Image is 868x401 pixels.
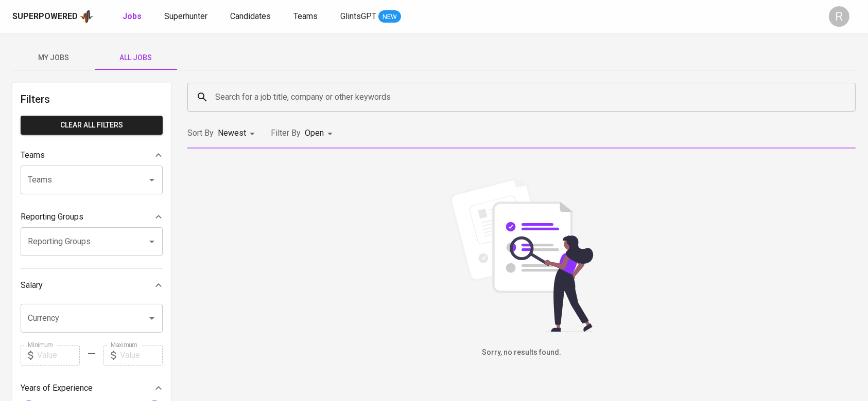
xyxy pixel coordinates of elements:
div: Newest [218,124,258,143]
button: Open [145,311,159,325]
p: Teams [21,149,45,161]
div: Teams [21,145,163,166]
button: Clear All filters [21,116,163,135]
img: app logo [80,9,94,24]
p: Years of Experience [21,382,93,394]
span: Superhunter [164,11,207,21]
div: Reporting Groups [21,207,163,227]
span: NEW [378,12,401,22]
span: GlintsGPT [340,11,376,21]
span: Clear All filters [29,119,154,132]
a: Candidates [230,10,273,23]
div: Years of Experience [21,378,163,398]
a: Superhunter [164,10,210,23]
a: GlintsGPT NEW [340,10,401,23]
p: Salary [21,279,43,291]
div: Superpowered [12,11,78,23]
a: Teams [293,10,320,23]
p: Reporting Groups [21,211,83,223]
h6: Sorry, no results found. [187,347,856,358]
input: Value [37,345,80,366]
p: Sort By [187,127,214,139]
div: Open [305,124,336,143]
div: R [829,6,849,27]
a: Jobs [123,10,144,23]
span: My Jobs [19,51,89,64]
span: Open [305,128,324,138]
button: Open [145,173,159,187]
button: Open [145,234,159,249]
div: Salary [21,275,163,296]
a: Superpoweredapp logo [12,9,94,24]
b: Jobs [123,11,142,21]
p: Filter By [271,127,301,139]
span: All Jobs [101,51,171,64]
img: file_searching.svg [444,178,599,332]
span: Candidates [230,11,271,21]
h6: Filters [21,91,163,107]
span: Teams [293,11,318,21]
p: Newest [218,127,246,139]
input: Value [120,345,163,366]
